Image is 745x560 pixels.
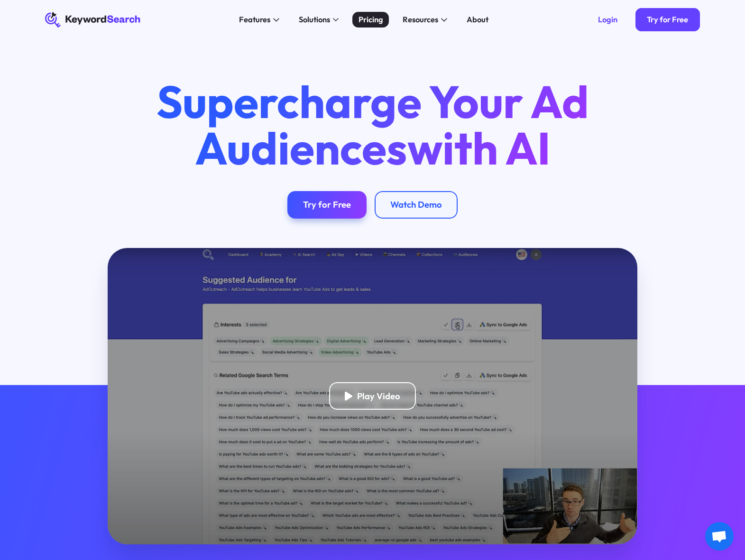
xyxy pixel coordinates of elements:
a: Pricing [352,12,389,28]
a: Login [587,8,630,32]
div: Try for Free [303,199,351,210]
div: Login [598,15,617,25]
div: About [467,14,488,26]
h1: Supercharge Your Ad Audiences [137,78,608,171]
div: Solutions [299,14,330,26]
a: About [461,12,495,28]
div: Pricing [359,14,383,26]
div: Play Video [357,391,400,402]
div: Try for Free [647,15,688,25]
a: open lightbox [108,248,637,544]
a: Try for Free [635,8,700,32]
div: Open chat [705,522,734,551]
div: Resources [403,14,438,26]
a: Try for Free [287,191,367,219]
span: with AI [407,119,551,176]
div: Features [239,14,270,26]
div: Watch Demo [390,199,442,210]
